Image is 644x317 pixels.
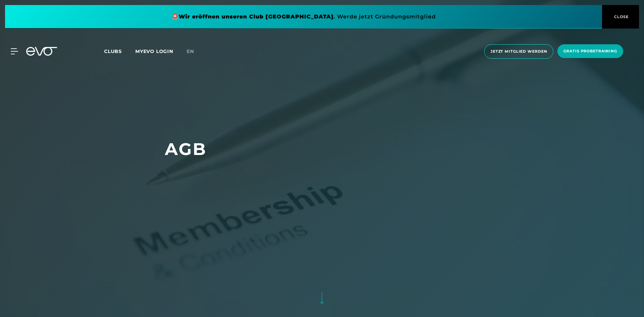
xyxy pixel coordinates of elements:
a: MYEVO LOGIN [135,48,173,54]
span: CLOSE [612,14,629,20]
a: Gratis Probetraining [555,44,625,59]
span: en [187,48,194,54]
button: CLOSE [602,5,639,29]
a: en [187,48,202,55]
span: Jetzt Mitglied werden [491,49,547,54]
span: Gratis Probetraining [563,48,617,54]
span: Clubs [104,48,122,54]
h1: AGB [165,138,479,160]
a: Clubs [104,48,135,54]
a: Jetzt Mitglied werden [482,44,555,59]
